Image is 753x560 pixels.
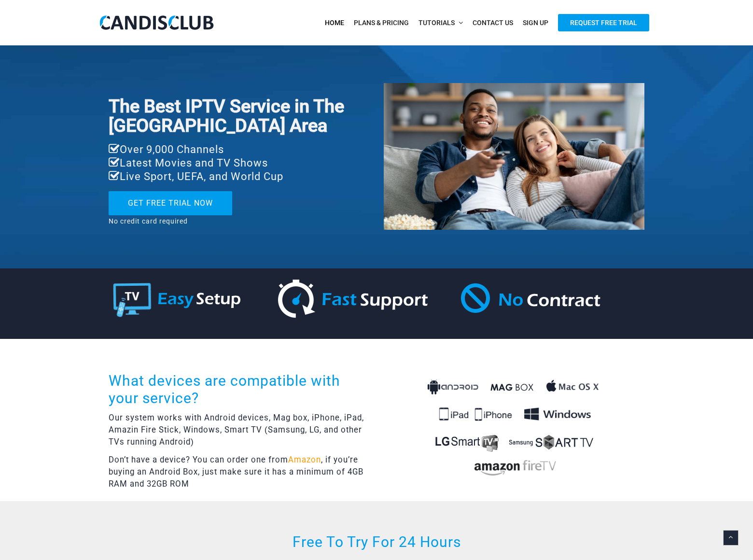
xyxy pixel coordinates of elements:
[523,19,548,27] span: Sign Up
[325,19,344,27] span: Home
[468,13,518,33] a: Contact Us
[128,198,213,208] span: GET FREE TRIAL NOW
[109,413,364,447] span: Our system works with Android devices, Mag box, iPhone, iPad, Amazin Fire Stick, Windows, Smart T...
[109,191,232,215] a: GET FREE TRIAL NOW
[109,143,283,182] span: Over 9,000 Channels Latest Movies and TV Shows Live Sport, UEFA, and World Cup
[293,533,461,550] span: Free To Try For 24 Hours
[288,455,321,464] a: Amazon
[109,217,188,225] span: No credit card required
[723,530,739,546] a: Back to top
[109,455,363,489] span: Don’t have a device? You can order one from , if you’re buying an Android Box, just make sure it ...
[349,13,414,33] a: Plans & Pricing
[473,19,513,27] span: Contact Us
[518,13,553,33] a: Sign Up
[558,14,649,31] span: Request Free Trial
[418,19,455,27] span: Tutorials
[553,13,654,33] a: Request Free Trial
[99,14,215,31] img: CandisClub
[109,96,344,136] span: The Best IPTV Service in The [GEOGRAPHIC_DATA] Area
[320,13,349,33] a: Home
[109,372,340,406] span: What devices are compatible with your service?
[354,19,409,27] span: Plans & Pricing
[414,13,468,33] a: Tutorials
